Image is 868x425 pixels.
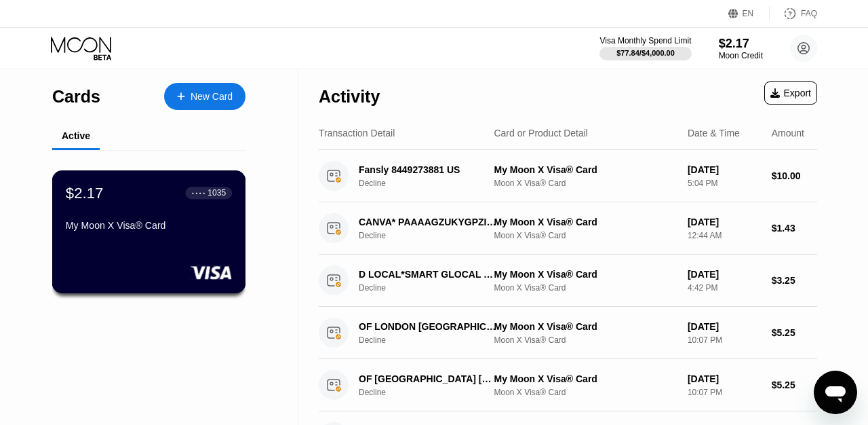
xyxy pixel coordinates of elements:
[66,220,232,231] div: My Moon X Visa® Card
[319,255,817,307] div: D LOCAL*SMART GLOCAL DF MXDeclineMy Moon X Visa® CardMoon X Visa® Card[DATE]4:42 PM$3.25
[743,9,754,18] div: EN
[319,307,817,359] div: OF LONDON [GEOGRAPHIC_DATA]DeclineMy Moon X Visa® CardMoon X Visa® Card[DATE]10:07 PM$5.25
[688,269,761,280] div: [DATE]
[688,217,761,227] div: [DATE]
[192,191,205,195] div: ● ● ● ●
[772,327,817,338] div: $5.25
[52,87,100,107] div: Cards
[359,373,496,384] div: OF [GEOGRAPHIC_DATA] [GEOGRAPHIC_DATA]
[319,150,817,202] div: Fansly 8449273881 USDeclineMy Moon X Visa® CardMoon X Visa® Card[DATE]5:04 PM$10.00
[359,179,507,188] div: Decline
[359,321,496,332] div: OF LONDON [GEOGRAPHIC_DATA]
[772,380,817,390] div: $5.25
[494,335,676,345] div: Moon X Visa® Card
[772,128,804,138] div: Amount
[208,188,226,198] div: 1035
[62,130,90,141] div: Active
[688,321,761,332] div: [DATE]
[719,51,763,60] div: Moon Credit
[772,275,817,286] div: $3.25
[616,49,675,57] div: $77.84 / $4,000.00
[494,321,676,332] div: My Moon X Visa® Card
[494,388,676,397] div: Moon X Visa® Card
[319,128,395,138] div: Transaction Detail
[319,359,817,411] div: OF [GEOGRAPHIC_DATA] [GEOGRAPHIC_DATA]DeclineMy Moon X Visa® CardMoon X Visa® Card[DATE]10:07 PM$...
[814,371,857,414] iframe: Button to launch messaging window
[772,223,817,234] div: $1.43
[191,91,233,103] div: New Card
[66,184,104,202] div: $2.17
[688,231,761,240] div: 12:44 AM
[359,269,496,280] div: D LOCAL*SMART GLOCAL DF MX
[719,37,763,60] div: $2.17Moon Credit
[728,7,770,20] div: EN
[359,164,496,175] div: Fansly 8449273881 US
[772,170,817,181] div: $10.00
[359,231,507,240] div: Decline
[688,283,761,293] div: 4:42 PM
[494,283,676,293] div: Moon X Visa® Card
[359,283,507,293] div: Decline
[688,388,761,397] div: 10:07 PM
[494,217,676,227] div: My Moon X Visa® Card
[688,373,761,384] div: [DATE]
[53,171,245,293] div: $2.17● ● ● ●1035My Moon X Visa® Card
[359,217,496,227] div: CANVA* PAAAAGZUKYGPZIV [PHONE_NUMBER] US
[164,83,245,110] div: New Card
[770,7,817,20] div: FAQ
[688,128,740,138] div: Date & Time
[688,164,761,175] div: [DATE]
[494,164,676,175] div: My Moon X Visa® Card
[494,128,588,138] div: Card or Product Detail
[764,81,817,105] div: Export
[319,202,817,255] div: CANVA* PAAAAGZUKYGPZIV [PHONE_NUMBER] USDeclineMy Moon X Visa® CardMoon X Visa® Card[DATE]12:44 A...
[494,269,676,280] div: My Moon X Visa® Card
[719,37,763,51] div: $2.17
[688,335,761,345] div: 10:07 PM
[599,36,691,45] div: Visa Monthly Spend Limit
[494,179,676,188] div: Moon X Visa® Card
[359,335,507,345] div: Decline
[359,388,507,397] div: Decline
[599,36,691,60] div: Visa Monthly Spend Limit$77.84/$4,000.00
[319,87,380,107] div: Activity
[494,231,676,240] div: Moon X Visa® Card
[494,373,676,384] div: My Moon X Visa® Card
[770,88,811,98] div: Export
[801,9,817,18] div: FAQ
[688,179,761,188] div: 5:04 PM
